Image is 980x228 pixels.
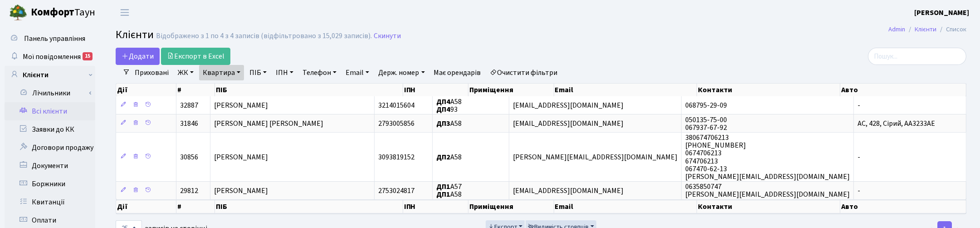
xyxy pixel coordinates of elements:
th: # [176,200,215,213]
th: ІПН [403,200,468,213]
a: Мої повідомлення15 [5,48,95,66]
th: Дії [116,200,176,213]
a: Email [342,65,373,80]
a: ПІБ [246,65,270,80]
li: Список [936,25,966,35]
a: Очистити фільтри [487,65,561,80]
th: # [176,84,215,96]
th: Авто [840,200,966,213]
a: Заявки до КК [5,120,95,139]
b: ДП3 [436,119,450,129]
span: [PERSON_NAME] [214,100,268,110]
a: Держ. номер [375,65,428,80]
th: ПІБ [215,200,403,213]
span: 0635850747 [PERSON_NAME][EMAIL_ADDRESS][DOMAIN_NAME] [685,182,850,199]
span: Мої повідомлення [23,52,81,62]
a: Скинути [374,32,401,40]
b: ДП1 [436,189,450,199]
span: 068795-29-09 [685,100,727,110]
img: logo.png [9,4,27,22]
a: Документи [5,157,95,175]
a: Клієнти [915,25,936,34]
a: Має орендарів [430,65,485,80]
span: 3214015604 [378,100,414,110]
span: 050135-75-00 067937-67-92 [685,115,727,133]
th: Приміщення [468,84,554,96]
th: Дії [116,84,176,96]
span: 2793005856 [378,119,414,129]
a: Договори продажу [5,139,95,157]
b: ДП4 [436,104,450,114]
a: Всі клієнти [5,102,95,120]
span: - [858,152,860,162]
div: Відображено з 1 по 4 з 4 записів (відфільтровано з 15,029 записів). [156,32,372,40]
div: 15 [83,52,93,60]
th: Email [554,200,697,213]
span: А57 А58 [436,182,462,199]
th: ІПН [403,84,468,96]
span: [PERSON_NAME] [214,186,268,196]
b: ДП1 [436,182,450,192]
th: Авто [840,84,966,96]
span: [EMAIL_ADDRESS][DOMAIN_NAME] [513,119,624,129]
a: Admin [888,25,905,34]
span: [EMAIL_ADDRESS][DOMAIN_NAME] [513,186,624,196]
button: Переключити навігацію [113,5,136,20]
a: Експорт в Excel [161,48,230,65]
span: AC, 428, Сірий, AA3233AE [858,119,935,129]
b: ДП4 [436,97,450,107]
a: Приховані [131,65,172,80]
span: 2753024817 [378,186,414,196]
span: Клієнти [116,27,154,43]
span: Панель управління [24,34,85,44]
span: 32887 [180,100,198,110]
span: - [858,186,860,196]
span: - [858,100,860,110]
span: [PERSON_NAME][EMAIL_ADDRESS][DOMAIN_NAME] [513,152,678,162]
b: Комфорт [31,5,74,20]
span: А58 [436,119,462,129]
span: 29812 [180,186,198,196]
span: А58 93 [436,97,462,114]
span: [EMAIL_ADDRESS][DOMAIN_NAME] [513,100,624,110]
th: Email [554,84,697,96]
th: Приміщення [468,200,554,213]
th: Контакти [697,84,840,96]
span: 3093819152 [378,152,414,162]
a: Додати [116,48,160,65]
a: ІПН [272,65,297,80]
a: [PERSON_NAME] [914,7,969,18]
a: ЖК [174,65,197,80]
nav: breadcrumb [875,20,980,39]
span: Таун [31,5,95,20]
a: Лічильники [10,84,95,102]
a: Боржники [5,175,95,193]
th: Контакти [697,200,840,213]
a: Квартира [199,65,244,80]
span: 31846 [180,119,198,129]
span: А58 [436,152,462,162]
th: ПІБ [215,84,403,96]
a: Телефон [299,65,340,80]
b: ДП2 [436,152,450,162]
input: Пошук... [868,48,966,65]
b: [PERSON_NAME] [914,8,969,18]
a: Панель управління [5,30,95,48]
span: [PERSON_NAME] [214,152,268,162]
span: 380674706213 [PHONE_NUMBER] 0674706213 674706213 067470-62-13 [PERSON_NAME][EMAIL_ADDRESS][DOMAIN... [685,133,850,182]
a: Квитанції [5,193,95,211]
span: Додати [122,51,154,61]
a: Клієнти [5,66,95,84]
span: 30856 [180,152,198,162]
span: [PERSON_NAME] [PERSON_NAME] [214,119,323,129]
